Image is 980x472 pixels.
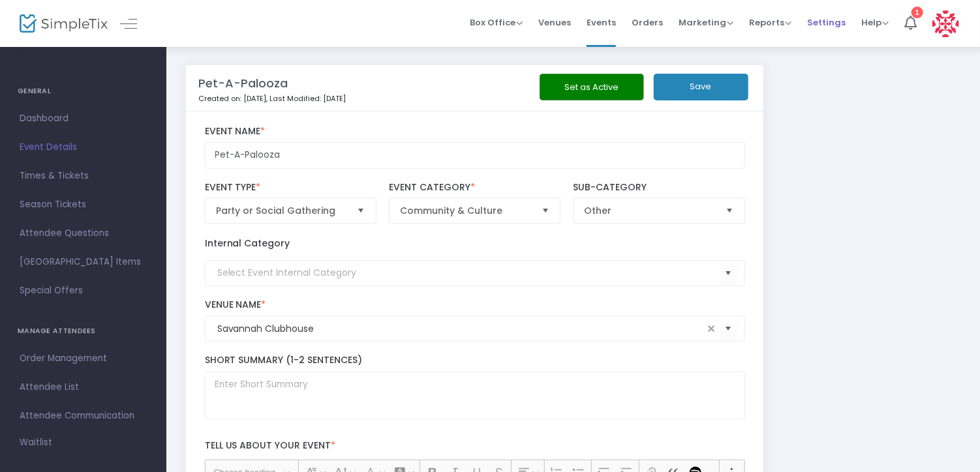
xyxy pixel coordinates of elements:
[20,139,147,156] span: Event Details
[20,379,147,396] span: Attendee List
[587,6,616,39] span: Events
[400,204,531,217] span: Community & Culture
[205,237,290,250] label: Internal Category
[20,407,147,424] span: Attendee Communication
[20,254,147,271] span: [GEOGRAPHIC_DATA] Items
[704,321,720,336] span: clear
[721,198,739,223] button: Select
[389,182,560,194] label: Event Category
[574,182,745,194] label: Sub-Category
[18,318,149,344] h4: MANAGE ATTENDEES
[20,436,52,449] span: Waitlist
[807,6,846,39] span: Settings
[536,198,555,223] button: Select
[861,16,889,29] span: Help
[205,182,376,194] label: Event Type
[352,198,371,223] button: Select
[585,204,716,217] span: Other
[20,350,147,367] span: Order Management
[654,74,748,100] button: Save
[205,126,745,138] label: Event Name
[198,93,567,104] p: Created on: [DATE]
[749,16,791,29] span: Reports
[205,299,745,311] label: Venue Name
[20,196,147,213] span: Season Tickets
[20,225,147,242] span: Attendee Questions
[720,259,738,286] button: Select
[632,6,663,39] span: Orders
[911,7,923,18] div: 1
[20,110,147,127] span: Dashboard
[205,142,745,169] input: Enter Event Name
[205,353,363,366] span: Short Summary (1-2 Sentences)
[470,16,523,29] span: Box Office
[216,204,347,217] span: Party or Social Gathering
[266,93,346,104] span: , Last Modified: [DATE]
[20,282,147,299] span: Special Offers
[18,78,149,104] h4: GENERAL
[217,322,704,336] input: Select Venue
[540,74,644,100] button: Set as Active
[198,433,752,460] label: Tell us about your event
[679,16,733,29] span: Marketing
[198,74,288,92] m-panel-title: Pet-A-Palooza
[217,266,720,280] input: Select Event Internal Category
[720,316,738,342] button: Select
[20,168,147,184] span: Times & Tickets
[538,6,571,39] span: Venues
